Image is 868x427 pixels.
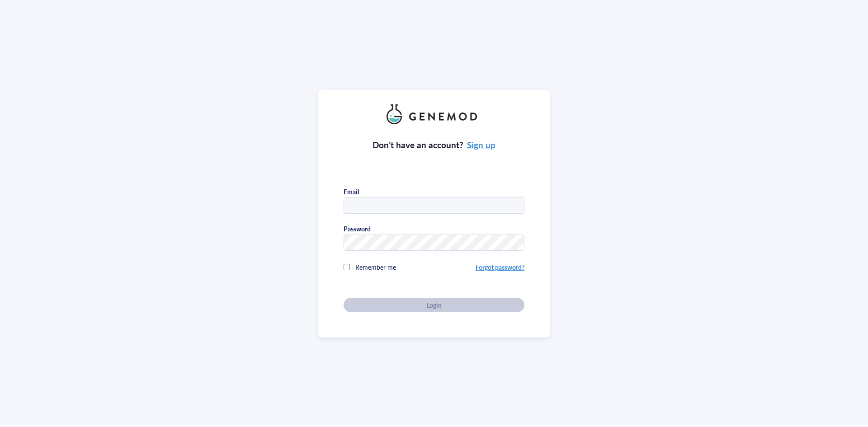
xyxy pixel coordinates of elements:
[344,188,359,196] div: Email
[373,139,496,151] div: Don’t have an account?
[476,263,524,272] a: Forgot password?
[355,263,396,272] span: Remember me
[467,139,495,151] a: Sign up
[387,104,481,124] img: genemod_logo_light-BcqUzbGq.png
[344,225,371,233] div: Password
